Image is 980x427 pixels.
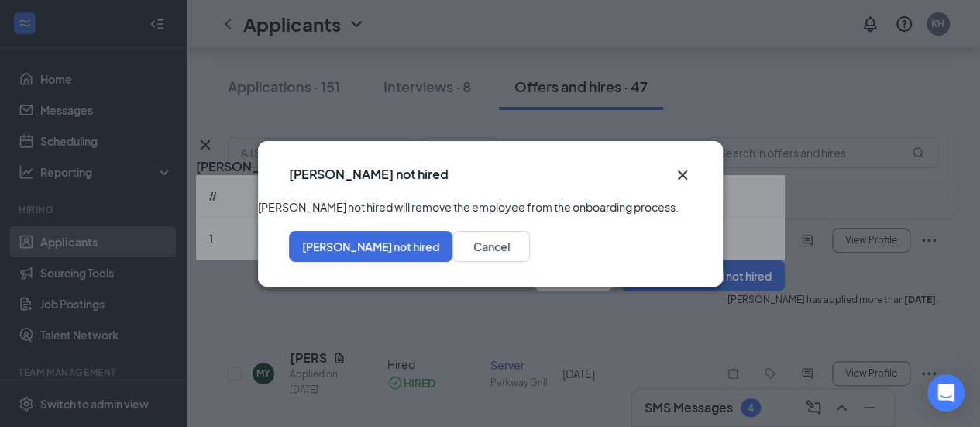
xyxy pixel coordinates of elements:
button: [PERSON_NAME] not hired [289,231,452,262]
button: Cancel [452,231,530,262]
button: Close [673,166,692,184]
svg: Cross [673,166,692,184]
h3: [PERSON_NAME] not hired [289,166,449,183]
div: [PERSON_NAME] not hired will remove the employee from the onboarding process. [258,198,723,215]
div: Open Intercom Messenger [927,374,965,412]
